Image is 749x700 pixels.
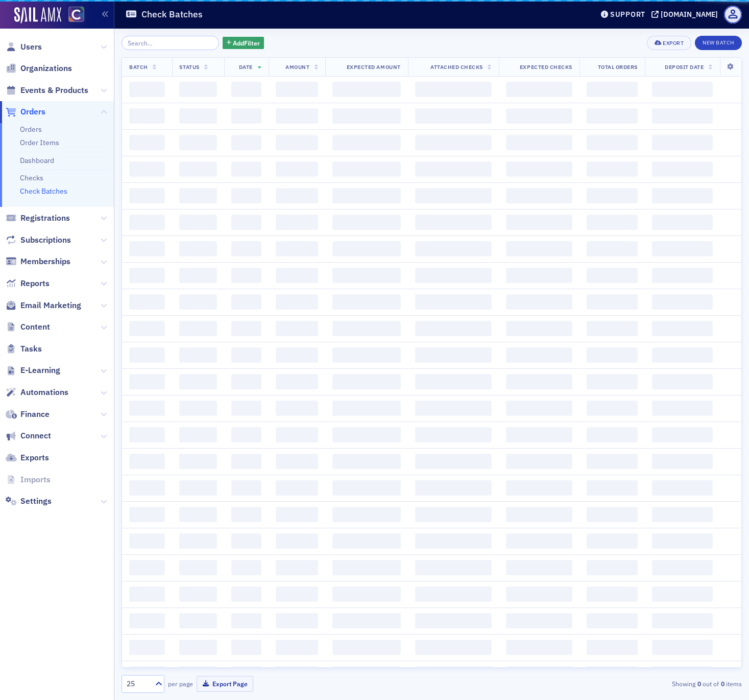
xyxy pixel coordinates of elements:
[276,135,318,150] span: ‌
[332,215,400,230] span: ‌
[231,347,261,363] span: ‌
[20,63,72,74] span: Organizations
[652,560,713,575] span: ‌
[276,666,318,682] span: ‌
[20,125,42,134] a: Orders
[168,679,193,688] label: per page
[587,401,638,416] span: ‌
[179,533,217,549] span: ‌
[663,40,684,46] div: Export
[6,343,42,355] a: Tasks
[506,161,572,177] span: ‌
[415,454,492,469] span: ‌
[276,321,318,336] span: ‌
[129,640,165,655] span: ‌
[652,666,713,682] span: ‌
[332,347,400,363] span: ‌
[276,427,318,442] span: ‌
[20,213,70,224] span: Registrations
[179,63,199,71] span: Status
[506,82,572,97] span: ‌
[129,666,165,682] span: ‌
[20,85,88,96] span: Events & Products
[647,36,691,50] button: Export
[415,135,492,150] span: ‌
[6,213,70,224] a: Registrations
[506,613,572,628] span: ‌
[20,186,67,196] a: Check Batches
[652,587,713,602] span: ‌
[231,374,261,389] span: ‌
[598,63,638,71] span: Total Orders
[506,640,572,655] span: ‌
[6,85,88,96] a: Events & Products
[129,480,165,496] span: ‌
[506,533,572,549] span: ‌
[231,321,261,336] span: ‌
[20,387,68,398] span: Automations
[179,321,217,336] span: ‌
[506,135,572,150] span: ‌
[652,188,713,203] span: ‌
[276,294,318,310] span: ‌
[129,587,165,602] span: ‌
[652,374,713,389] span: ‌
[661,10,718,19] div: [DOMAIN_NAME]
[129,560,165,575] span: ‌
[129,215,165,230] span: ‌
[231,294,261,310] span: ‌
[587,82,638,97] span: ‌
[129,401,165,416] span: ‌
[415,613,492,628] span: ‌
[332,613,400,628] span: ‌
[415,587,492,602] span: ‌
[652,613,713,628] span: ‌
[506,401,572,416] span: ‌
[652,321,713,336] span: ‌
[231,268,261,283] span: ‌
[587,640,638,655] span: ‌
[430,63,483,71] span: Attached Checks
[415,666,492,682] span: ‌
[276,215,318,230] span: ‌
[276,507,318,522] span: ‌
[276,161,318,177] span: ‌
[276,241,318,256] span: ‌
[129,507,165,522] span: ‌
[506,347,572,363] span: ‌
[129,533,165,549] span: ‌
[542,679,742,688] div: Showing out of items
[652,427,713,442] span: ‌
[179,161,217,177] span: ‌
[415,480,492,496] span: ‌
[231,560,261,575] span: ‌
[276,533,318,549] span: ‌
[231,108,261,124] span: ‌
[276,560,318,575] span: ‌
[415,268,492,283] span: ‌
[415,427,492,442] span: ‌
[587,347,638,363] span: ‌
[129,454,165,469] span: ‌
[506,427,572,442] span: ‌
[415,294,492,310] span: ‌
[506,294,572,310] span: ‌
[6,41,42,53] a: Users
[695,679,703,688] strong: 0
[332,294,400,310] span: ‌
[231,666,261,682] span: ‌
[587,454,638,469] span: ‌
[587,427,638,442] span: ‌
[652,215,713,230] span: ‌
[179,241,217,256] span: ‌
[239,63,253,71] span: Date
[347,63,401,71] span: Expected Amount
[506,374,572,389] span: ‌
[20,430,51,441] span: Connect
[332,374,400,389] span: ‌
[332,161,400,177] span: ‌
[587,507,638,522] span: ‌
[6,365,60,376] a: E-Learning
[179,587,217,602] span: ‌
[415,560,492,575] span: ‌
